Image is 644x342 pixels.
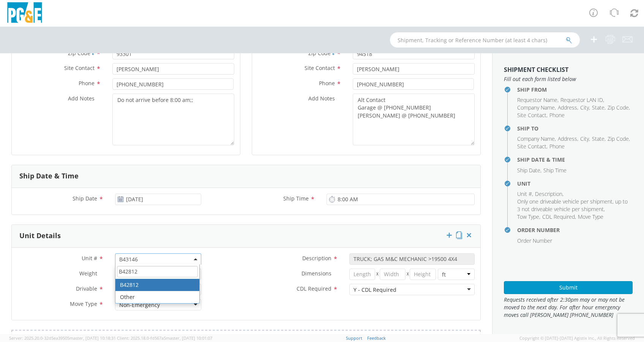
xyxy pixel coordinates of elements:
li: , [517,167,541,174]
span: Phone [319,80,335,87]
span: Site Contact [517,111,546,119]
span: Move Type [578,213,603,220]
span: Add Notes [68,95,95,102]
span: Only one driveable vehicle per shipment, up to 3 not driveable vehicle per shipment [517,198,628,213]
a: Feedback [367,335,386,341]
span: Phone [549,143,565,150]
span: Client: 2025.18.0-fd567a5 [117,335,212,341]
a: Support [346,335,362,341]
li: , [535,190,563,198]
button: Submit [504,281,633,294]
span: Unit # [82,255,97,262]
span: Fill out each form listed below [504,75,633,83]
li: , [542,213,576,221]
li: , [517,198,631,213]
h4: Ship From [517,87,633,92]
span: CDL Required [297,285,331,292]
span: Dimensions [301,270,331,277]
span: Address [558,104,577,111]
li: , [517,190,533,198]
span: X [375,269,379,280]
li: , [517,104,556,111]
li: , [517,135,556,143]
li: Other [115,291,199,303]
strong: Shipment Checklist [504,65,568,74]
li: , [517,111,548,119]
span: master, [DATE] 10:18:31 [69,335,116,341]
input: Length [349,269,375,280]
li: , [517,213,540,221]
li: B42812 [115,279,199,291]
li: , [592,135,606,143]
span: B43146 [119,256,197,263]
span: Copyright © [DATE]-[DATE] Agistix Inc., All Rights Reserved [519,335,635,341]
li: , [560,96,604,104]
span: Ship Date [73,195,97,202]
span: Server: 2025.20.0-32d5ea39505 [9,335,116,341]
span: Ship Date [517,167,540,174]
span: Ship Time [283,195,309,202]
div: Non-Emergency [119,301,160,309]
input: Width [380,269,406,280]
span: Order Number [517,237,552,244]
li: , [558,104,578,111]
li: , [608,104,630,111]
h4: Unit [517,181,633,186]
span: State [592,104,605,111]
h4: Ship To [517,126,633,131]
li: , [517,143,548,150]
span: Requestor LAN ID [560,96,603,103]
span: CDL Required [542,213,575,220]
input: Shipment, Tracking or Reference Number (at least 4 chars) [390,32,580,48]
h3: Ship Date & Time [19,172,79,180]
h4: Ship Date & Time [517,157,633,162]
li: , [580,104,590,111]
span: Move Type [70,300,97,307]
li: , [558,135,578,143]
li: , [517,96,559,104]
span: Phone [79,80,95,87]
span: Address [558,135,577,142]
img: pge-logo-06675f144f4cfa6a6814.png [6,2,44,25]
span: Add Notes [308,95,335,102]
span: Requests received after 2:30pm may or may not be moved to the next day. For after hour emergency ... [504,296,633,319]
span: Unit # [517,190,532,197]
input: Height [410,269,436,280]
span: Company Name [517,104,555,111]
li: , [608,135,630,143]
span: Drivable [76,285,97,292]
span: Site Contact [305,64,335,72]
span: Ship Time [543,167,567,174]
span: Description [302,255,331,262]
span: Description [535,190,562,197]
h4: Order Number [517,227,633,233]
li: , [592,104,606,111]
span: Tow Type [517,213,539,220]
h3: Unit Details [19,232,61,240]
span: Zip Code [608,135,629,142]
span: Weight [79,270,97,277]
span: Site Contact [64,64,95,72]
span: Company Name [517,135,555,142]
span: Phone [549,111,565,119]
span: Zip Code [608,104,629,111]
li: , [580,135,590,143]
span: Site Contact [517,143,546,150]
div: Y - CDL Required [354,286,396,294]
span: Requestor Name [517,96,557,103]
span: B43146 [115,253,201,265]
span: City [580,135,589,142]
span: City [580,104,589,111]
span: master, [DATE] 10:01:07 [166,335,212,341]
span: State [592,135,605,142]
span: X [406,269,410,280]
